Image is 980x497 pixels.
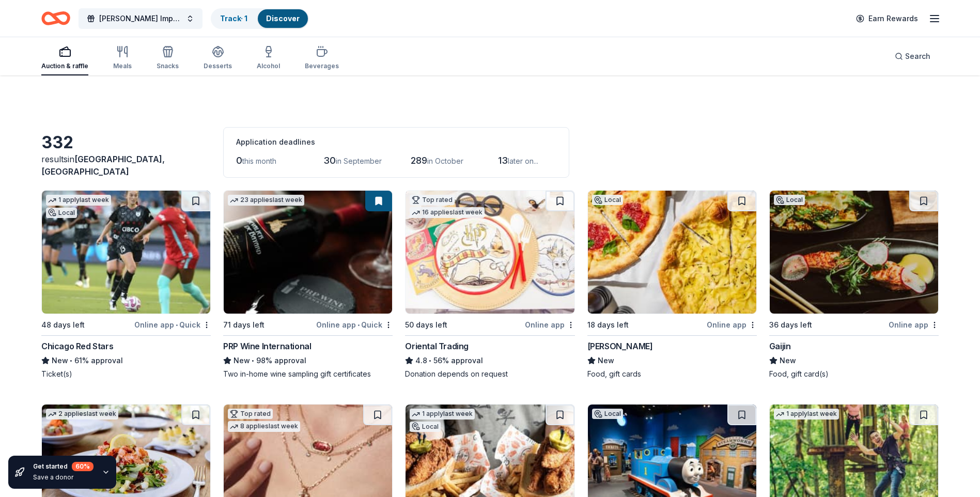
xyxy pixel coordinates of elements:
[257,41,280,75] button: Alcohol
[415,354,427,367] span: 4.8
[41,41,88,75] button: Auction & raffle
[769,340,791,352] div: Gaijin
[223,190,393,379] a: Image for PRP Wine International23 applieslast week71 days leftOnline app•QuickPRP Wine Internati...
[223,354,393,367] div: 98% approval
[305,41,339,75] button: Beverages
[405,340,469,352] div: Oriental Trading
[223,369,393,379] div: Two in-home wine sampling gift certificates
[79,8,203,29] button: [PERSON_NAME] Impact Fall Gala
[336,157,382,165] span: in September
[46,208,77,218] div: Local
[113,41,132,75] button: Meals
[410,195,455,205] div: Top rated
[774,195,805,205] div: Local
[41,62,88,70] div: Auction & raffle
[770,191,938,314] img: Image for Gaijin
[587,369,757,379] div: Food, gift cards
[41,319,85,331] div: 48 days left
[266,14,300,23] a: Discover
[204,62,232,70] div: Desserts
[889,318,939,331] div: Online app
[410,207,485,218] div: 16 applies last week
[228,195,304,206] div: 23 applies last week
[41,154,165,177] span: in
[41,132,211,153] div: 332
[33,462,94,471] div: Get started
[780,354,796,367] span: New
[588,191,756,314] img: Image for Bar Salotto
[134,318,211,331] div: Online app Quick
[429,356,432,365] span: •
[41,6,70,30] a: Home
[204,41,232,75] button: Desserts
[411,155,427,166] span: 289
[405,369,574,379] div: Donation depends on request
[46,195,111,206] div: 1 apply last week
[257,62,280,70] div: Alcohol
[769,369,939,379] div: Food, gift card(s)
[220,14,247,23] a: Track· 1
[427,157,463,165] span: in October
[228,409,273,419] div: Top rated
[236,155,242,166] span: 0
[316,318,393,331] div: Online app Quick
[305,62,339,70] div: Beverages
[41,190,211,379] a: Image for Chicago Red Stars1 applylast weekLocal48 days leftOnline app•QuickChicago Red StarsNew•...
[41,354,211,367] div: 61% approval
[592,409,623,419] div: Local
[72,462,94,471] div: 60 %
[498,155,508,166] span: 13
[52,354,68,367] span: New
[41,153,211,178] div: results
[508,157,538,165] span: later on...
[406,191,574,314] img: Image for Oriental Trading
[410,422,441,432] div: Local
[850,9,924,28] a: Earn Rewards
[33,473,94,482] div: Save a donor
[176,321,178,329] span: •
[242,157,276,165] span: this month
[769,190,939,379] a: Image for GaijinLocal36 days leftOnline appGaijinNewFood, gift card(s)
[592,195,623,205] div: Local
[223,340,311,352] div: PRP Wine International
[252,356,255,365] span: •
[587,319,629,331] div: 18 days left
[41,369,211,379] div: Ticket(s)
[886,46,939,67] button: Search
[224,191,392,314] img: Image for PRP Wine International
[113,62,132,70] div: Meals
[774,409,839,420] div: 1 apply last week
[157,41,179,75] button: Snacks
[157,62,179,70] div: Snacks
[598,354,614,367] span: New
[211,8,309,29] button: Track· 1Discover
[405,354,574,367] div: 56% approval
[357,321,360,329] span: •
[405,190,574,379] a: Image for Oriental TradingTop rated16 applieslast week50 days leftOnline appOriental Trading4.8•5...
[587,190,757,379] a: Image for Bar SalottoLocal18 days leftOnline app[PERSON_NAME]NewFood, gift cards
[707,318,757,331] div: Online app
[46,409,118,420] div: 2 applies last week
[769,319,812,331] div: 36 days left
[41,340,113,352] div: Chicago Red Stars
[228,421,300,432] div: 8 applies last week
[410,409,475,420] div: 1 apply last week
[905,50,930,63] span: Search
[99,12,182,25] span: [PERSON_NAME] Impact Fall Gala
[70,356,72,365] span: •
[405,319,447,331] div: 50 days left
[42,191,210,314] img: Image for Chicago Red Stars
[323,155,336,166] span: 30
[587,340,653,352] div: [PERSON_NAME]
[525,318,575,331] div: Online app
[223,319,265,331] div: 71 days left
[234,354,250,367] span: New
[41,154,165,177] span: [GEOGRAPHIC_DATA], [GEOGRAPHIC_DATA]
[236,136,556,148] div: Application deadlines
